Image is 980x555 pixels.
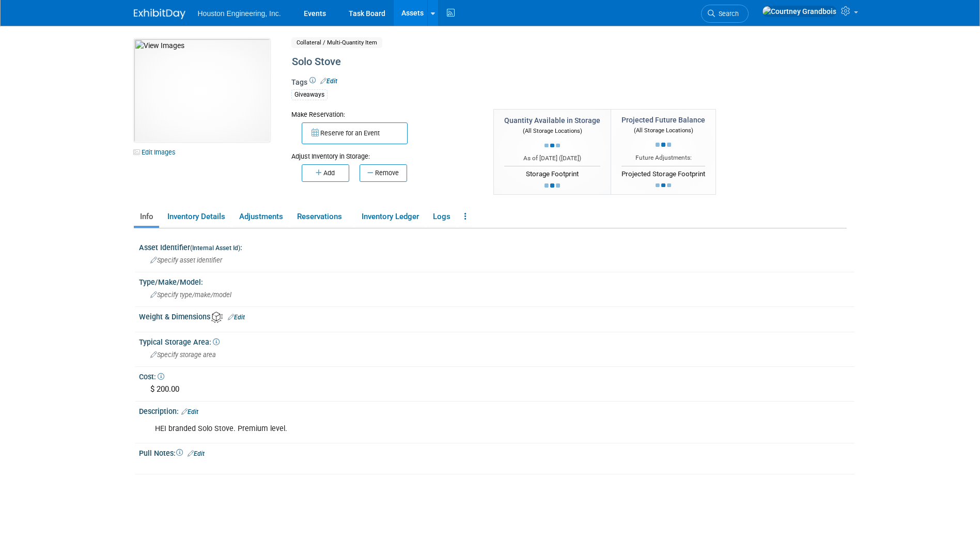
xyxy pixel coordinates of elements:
[139,445,854,459] div: Pull Notes:
[715,10,739,18] span: Search
[139,274,854,287] div: Type/Make/Model:
[291,89,328,100] div: Giveaways
[504,166,600,179] div: Storage Footprint
[360,164,407,182] button: Remove
[139,309,854,323] div: Weight & Dimensions
[302,164,349,182] button: Add
[504,115,600,126] div: Quantity Available in Storage
[233,208,289,226] a: Adjustments
[134,9,185,19] img: ExhibitDay
[621,153,705,162] div: Future Adjustments:
[139,240,854,253] div: Asset Identifier :
[621,166,705,179] div: Projected Storage Footprint
[504,126,600,135] div: (All Storage Locations)
[188,450,205,457] a: Edit
[621,125,705,135] div: (All Storage Locations)
[211,312,223,323] img: Asset Weight and Dimensions
[139,404,854,417] div: Description:
[291,77,761,107] div: Tags
[302,122,408,144] button: Reserve for an Event
[656,143,671,147] img: loading...
[656,183,671,188] img: loading...
[320,78,337,85] a: Edit
[427,208,456,226] a: Logs
[545,144,560,148] img: loading...
[150,291,231,299] span: Specify type/make/model
[150,351,216,359] span: Specify storage area
[762,6,837,17] img: Courtney Grandbois
[150,256,222,264] span: Specify asset identifier
[288,53,761,71] div: Solo Stove
[561,155,579,162] span: [DATE]
[134,146,180,159] a: Edit Images
[139,338,220,346] span: Typical Storage Area:
[190,244,240,252] small: (Internal Asset Id)
[148,419,720,439] div: HEI branded Solo Stove. Premium level.
[701,5,749,23] a: Search
[291,208,353,226] a: Reservations
[291,109,478,119] div: Make Reservation:
[621,115,705,125] div: Projected Future Balance
[545,183,560,188] img: loading...
[228,314,245,321] a: Edit
[139,369,854,382] div: Cost:
[291,144,478,161] div: Adjust Inventory in Storage:
[504,154,600,163] div: As of [DATE] ( )
[134,208,159,226] a: Info
[355,208,425,226] a: Inventory Ledger
[291,37,382,48] span: Collateral / Multi-Quantity Item
[198,9,281,18] span: Houston Engineering, Inc.
[147,381,847,397] div: $ 200.00
[181,408,198,415] a: Edit
[161,208,231,226] a: Inventory Details
[134,39,270,142] img: View Images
